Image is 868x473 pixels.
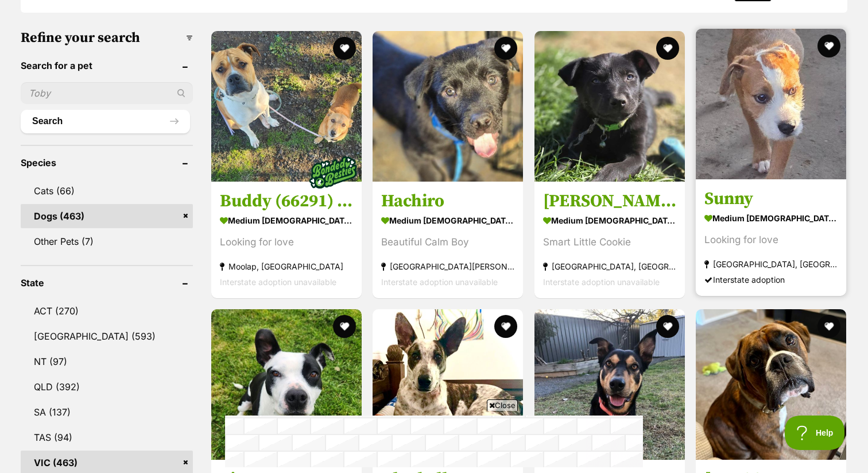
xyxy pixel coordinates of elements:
[21,375,193,399] a: QLD (392)
[21,400,193,424] a: SA (137)
[373,31,523,182] img: Hachiro - Australian Kelpie Dog
[21,425,193,449] a: TAS (94)
[333,315,356,338] button: favourite
[21,60,193,71] header: Search for a pet
[220,212,353,229] strong: medium [DEMOGRAPHIC_DATA] Dog
[220,259,353,274] strong: Moolap, [GEOGRAPHIC_DATA]
[381,259,514,274] strong: [GEOGRAPHIC_DATA][PERSON_NAME][GEOGRAPHIC_DATA]
[381,190,514,212] h3: Hachiro
[656,37,679,60] button: favourite
[487,399,518,411] span: Close
[704,272,838,287] div: Interstate adoption
[381,277,498,287] span: Interstate adoption unavailable
[21,324,193,348] a: [GEOGRAPHIC_DATA] (593)
[704,188,838,210] h3: Sunny
[21,349,193,374] a: NT (97)
[220,234,353,250] div: Looking for love
[381,234,514,250] div: Beautiful Calm Boy
[304,144,362,201] img: bonded besties
[817,34,840,57] button: favourite
[21,157,193,168] header: Species
[21,110,190,133] button: Search
[696,309,846,460] img: Odie - Boxer Dog
[534,309,685,460] img: Honey - Australian Kelpie Dog
[21,204,193,228] a: Dogs (463)
[656,315,679,338] button: favourite
[21,179,193,203] a: Cats (66)
[543,259,676,274] strong: [GEOGRAPHIC_DATA], [GEOGRAPHIC_DATA]
[21,229,193,253] a: Other Pets (7)
[704,256,838,272] strong: [GEOGRAPHIC_DATA], [GEOGRAPHIC_DATA]
[534,182,685,298] a: [PERSON_NAME] medium [DEMOGRAPHIC_DATA] Dog Smart Little Cookie [GEOGRAPHIC_DATA], [GEOGRAPHIC_DA...
[373,182,523,298] a: Hachiro medium [DEMOGRAPHIC_DATA] Dog Beautiful Calm Boy [GEOGRAPHIC_DATA][PERSON_NAME][GEOGRAPHI...
[534,31,685,182] img: Asher - Australian Kelpie Dog
[543,212,676,229] strong: medium [DEMOGRAPHIC_DATA] Dog
[785,416,845,450] iframe: Help Scout Beacon - Open
[21,30,193,46] h3: Refine your search
[333,37,356,60] button: favourite
[495,315,518,338] button: favourite
[211,182,362,298] a: Buddy (66291) and Poppy (58809) medium [DEMOGRAPHIC_DATA] Dog Looking for love Moolap, [GEOGRAPHI...
[696,29,846,179] img: Sunny - Jack Russell Terrier Dog
[373,309,523,460] img: Bluebell - Australian Cattle Dog
[381,212,514,229] strong: medium [DEMOGRAPHIC_DATA] Dog
[543,190,676,212] h3: [PERSON_NAME]
[543,234,676,250] div: Smart Little Cookie
[704,232,838,248] div: Looking for love
[495,37,518,60] button: favourite
[543,277,660,287] span: Interstate adoption unavailable
[21,278,193,288] header: State
[696,179,846,296] a: Sunny medium [DEMOGRAPHIC_DATA] Dog Looking for love [GEOGRAPHIC_DATA], [GEOGRAPHIC_DATA] Interst...
[21,299,193,323] a: ACT (270)
[220,277,336,287] span: Interstate adoption unavailable
[211,309,362,460] img: Pip - American Staffordshire Terrier Dog
[21,82,193,104] input: Toby
[211,31,362,182] img: Buddy (66291) and Poppy (58809) - Staffordshire Bull Terrier Dog
[220,190,353,212] h3: Buddy (66291) and Poppy (58809)
[817,315,840,338] button: favourite
[225,416,643,467] iframe: Advertisement
[704,210,838,226] strong: medium [DEMOGRAPHIC_DATA] Dog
